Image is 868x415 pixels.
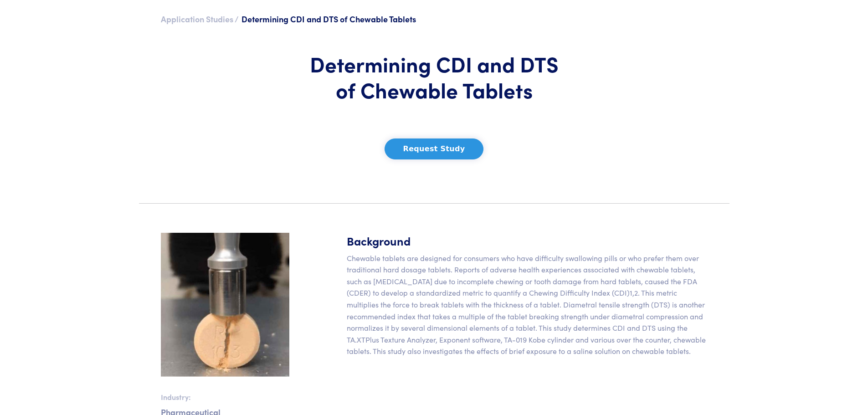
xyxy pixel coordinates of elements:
span: Determining CDI and DTS of Chewable Tablets [241,13,416,25]
p: Pharmaceutical [161,410,289,414]
h5: Background [347,233,708,249]
img: CVS antacid during test [161,233,289,377]
h1: Determining CDI and DTS of Chewable Tablets [300,51,568,103]
button: Request Study [385,138,484,159]
a: Application Studies / [161,13,239,25]
p: Industry: [161,391,289,403]
p: Chewable tablets are designed for consumers who have difficulty swallowing pills or who prefer th... [347,252,708,357]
